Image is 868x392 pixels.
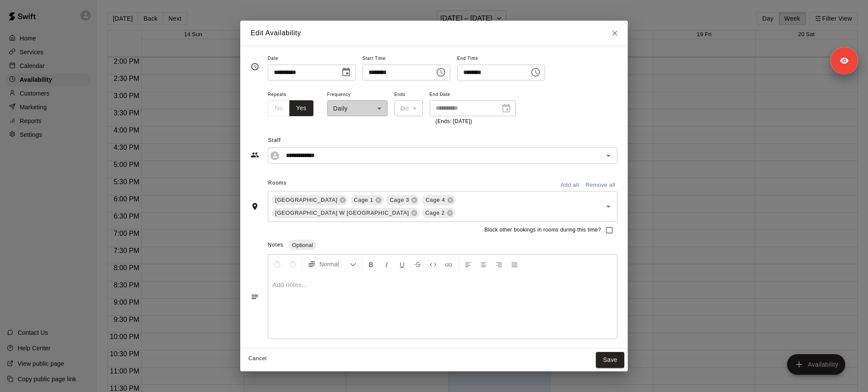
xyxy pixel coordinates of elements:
button: Choose date, selected date is Sep 17, 2025 [338,64,355,81]
span: Optional [288,242,316,248]
span: Cage 3 [386,196,412,204]
span: [GEOGRAPHIC_DATA] [272,196,341,204]
button: Redo [285,256,300,272]
span: End Time [457,53,545,65]
span: Ends [394,89,423,101]
span: Cage 2 [422,209,448,217]
svg: Staff [251,151,259,159]
button: Format Underline [395,256,409,272]
div: Cage 2 [422,208,455,218]
span: Frequency [327,89,387,101]
button: Open [602,150,614,162]
svg: Timing [251,62,259,71]
div: [GEOGRAPHIC_DATA] [272,195,348,205]
button: Remove all [583,179,617,192]
button: Left Align [461,256,475,272]
button: Save [596,352,624,368]
button: Insert Link [441,256,456,272]
span: End Date [430,89,516,101]
button: Insert Code [426,256,440,272]
button: Close [607,25,623,41]
div: Cage 3 [386,195,419,205]
p: (Ends: [DATE]) [436,117,510,126]
button: Choose time, selected time is 2:00 PM [432,64,449,81]
button: Open [602,201,614,213]
span: Date [268,53,356,65]
button: Cancel [244,352,271,365]
span: Cage 1 [350,196,377,204]
span: Normal [319,260,350,269]
div: On [394,100,423,116]
button: Yes [289,100,313,116]
div: Cage 1 [350,195,384,205]
button: Format Italics [379,256,394,272]
span: [GEOGRAPHIC_DATA] W [GEOGRAPHIC_DATA] [272,209,412,217]
button: Format Bold [364,256,378,272]
span: Start Time [363,53,450,65]
span: Cage 4 [422,196,448,204]
button: Formatting Options [304,256,360,272]
button: Undo [270,256,285,272]
span: Rooms [268,180,287,186]
button: Center Align [476,256,491,272]
svg: Rooms [251,202,259,211]
span: Block other bookings in rooms during this time? [484,226,601,235]
span: Repeats [268,89,320,101]
button: Add all [556,179,583,192]
div: Cage 4 [422,195,455,205]
svg: Notes [251,293,259,301]
button: Format Strikethrough [410,256,425,272]
h6: Edit Availability [251,28,301,39]
span: Staff [268,134,617,148]
button: Choose time, selected time is 6:00 PM [527,64,544,81]
button: Right Align [492,256,506,272]
span: Notes [268,242,283,248]
div: outlined button group [268,100,313,116]
div: [GEOGRAPHIC_DATA] W [GEOGRAPHIC_DATA] [272,208,419,218]
button: Justify Align [507,256,522,272]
